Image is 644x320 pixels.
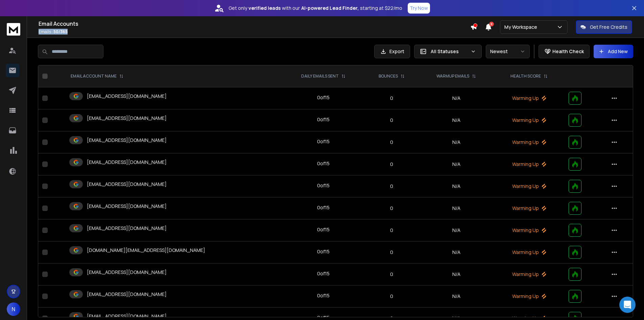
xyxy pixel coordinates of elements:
div: EMAIL ACCOUNT NAME [71,73,123,79]
p: 0 [368,183,415,190]
span: 50 / 365 [53,29,68,35]
strong: AI-powered Lead Finder, [301,5,359,12]
td: N/A [419,285,494,307]
button: N [7,302,20,316]
p: 0 [368,249,415,256]
p: [EMAIL_ADDRESS][DOMAIN_NAME] [87,93,167,100]
p: Warming Up [498,293,560,300]
p: [EMAIL_ADDRESS][DOMAIN_NAME] [87,269,167,276]
p: Warming Up [498,271,560,278]
button: Try Now [408,3,430,14]
td: N/A [419,219,494,241]
p: [EMAIL_ADDRESS][DOMAIN_NAME] [87,137,167,144]
div: 0 of 15 [317,292,330,299]
p: [EMAIL_ADDRESS][DOMAIN_NAME] [87,115,167,122]
span: 8 [489,22,494,26]
p: 0 [368,205,415,212]
img: logo [7,23,20,36]
td: N/A [419,153,494,175]
p: Health Check [552,48,584,55]
div: 0 of 15 [317,116,330,123]
p: Warming Up [498,117,560,124]
strong: verified leads [248,5,281,12]
p: 0 [368,117,415,124]
td: N/A [419,109,494,131]
div: 0 of 15 [317,160,330,167]
div: 0 of 15 [317,94,330,101]
p: HEALTH SCORE [510,73,541,79]
p: 0 [368,95,415,102]
p: [EMAIL_ADDRESS][DOMAIN_NAME] [87,313,167,320]
button: Get Free Credits [576,20,632,34]
p: Warming Up [498,227,560,234]
p: 0 [368,161,415,168]
p: Emails : [39,29,470,35]
td: N/A [419,175,494,197]
h1: Email Accounts [39,20,470,28]
p: WARMUP EMAILS [436,73,469,79]
p: Get Free Credits [590,24,627,30]
div: 0 of 15 [317,138,330,145]
button: Add New [594,45,633,58]
p: Warming Up [498,249,560,256]
p: Warming Up [498,183,560,190]
td: N/A [419,131,494,153]
button: Newest [486,45,530,58]
td: N/A [419,197,494,219]
p: Get only with our starting at $22/mo [229,5,402,12]
p: Warming Up [498,161,560,168]
p: Warming Up [498,95,560,102]
p: 0 [368,293,415,300]
p: [EMAIL_ADDRESS][DOMAIN_NAME] [87,159,167,166]
p: 0 [368,227,415,234]
p: [EMAIL_ADDRESS][DOMAIN_NAME] [87,291,167,298]
button: Export [374,45,410,58]
p: BOUNCES [379,73,398,79]
p: [EMAIL_ADDRESS][DOMAIN_NAME] [87,203,167,210]
td: N/A [419,241,494,263]
p: [EMAIL_ADDRESS][DOMAIN_NAME] [87,225,167,232]
div: 0 of 15 [317,182,330,189]
div: 0 of 15 [317,204,330,211]
td: N/A [419,263,494,285]
div: 0 of 15 [317,248,330,255]
p: [EMAIL_ADDRESS][DOMAIN_NAME] [87,181,167,188]
button: Health Check [539,45,590,58]
p: [DOMAIN_NAME][EMAIL_ADDRESS][DOMAIN_NAME] [87,247,205,254]
p: 0 [368,271,415,278]
td: N/A [419,87,494,109]
p: DAILY EMAILS SENT [301,73,339,79]
p: Warming Up [498,205,560,212]
div: 0 of 15 [317,270,330,277]
p: My Workspace [504,24,540,30]
div: Open Intercom Messenger [619,297,636,313]
div: 0 of 15 [317,226,330,233]
p: Warming Up [498,139,560,146]
p: Try Now [410,5,428,12]
p: 0 [368,139,415,146]
p: All Statuses [431,48,468,55]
